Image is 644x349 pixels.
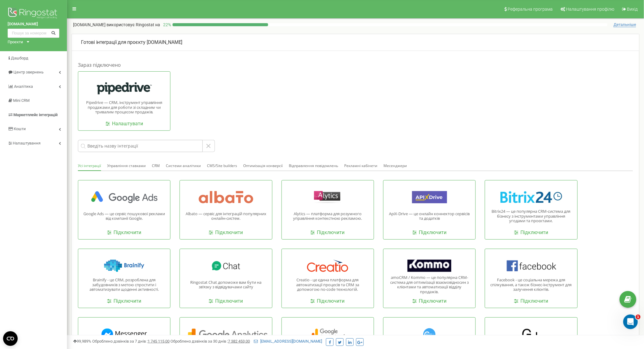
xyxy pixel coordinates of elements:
a: Підключити [514,298,548,305]
p: Pipedrive — CRM, інструмент управління продажами для роботи зі складним чи тривалим процесом прод... [83,100,166,115]
p: Albato — сервіс для інтеграцій популярних онлайн-систем. [184,212,267,221]
a: Підключити [412,298,446,305]
button: Відправлення повідомлень [289,161,338,170]
p: Bitrix24 — це популярна CRM-система для бізнесу з інструментами управління угодами та проєктами. [490,209,572,223]
a: Підключити [209,298,243,305]
button: CRM [152,161,160,170]
p: amoCRM / Kommo — це популярна CRM-система для оптимізації взаємовідносин з клієнтами та автоматиз... [388,275,471,294]
span: Детальніше [614,22,636,27]
button: Системи аналітики [166,161,201,170]
a: Підключити [311,298,345,305]
p: [DOMAIN_NAME] [81,39,630,46]
p: Facebook - це соціальна мережа для спілкування, а також бізнес-інструмент для залучення клієнтів. [490,278,572,292]
img: Ringostat logo [8,6,59,21]
span: Налаштування [13,141,40,145]
button: Open CMP widget [3,331,18,346]
a: Підключити [107,298,141,305]
span: Реферальна програма [508,7,553,12]
p: Google Ads — це сервіс пошукової реклами від компанії Google. [83,212,166,221]
span: використовує Ringostat на [107,22,160,27]
a: Підключити [412,229,446,236]
button: Усі інтеграції [78,161,101,171]
button: CMS/Site builders [207,161,237,170]
input: Введіть назву інтеграції [78,140,203,152]
span: Маркетплейс інтеграцій [13,112,58,117]
p: Alytics — платформа для розумного управління контекстною рекламою. [286,212,369,221]
div: Проєкти [8,39,23,45]
p: Brainify - це CRM, розроблена для забудовників з метою спростити і автоматизувати щоденні активно... [83,278,166,292]
span: Mini CRM [13,98,30,103]
span: Оброблено дзвінків за 7 днів : [92,339,170,344]
button: Управління ставками [107,161,146,170]
a: [DOMAIN_NAME] [8,21,59,27]
span: Налаштування профілю [566,7,614,12]
p: 22 % [160,22,173,28]
a: Підключити [311,229,345,236]
h1: Зараз підключено [78,62,633,68]
span: 99,989% [73,339,91,344]
span: Аналiтика [14,84,33,89]
u: 7 382 453,00 [228,339,250,344]
a: Підключити [514,229,548,236]
button: Месенджери [383,161,407,170]
a: Налаштувати [106,120,143,127]
span: Готові інтеграції для проєкту [81,39,145,45]
a: [EMAIL_ADDRESS][DOMAIN_NAME] [254,339,322,344]
span: Центр звернень [13,70,44,74]
span: Оброблено дзвінків за 30 днів : [170,339,250,344]
span: Дашборд [11,56,28,60]
p: ApiX-Drive — це онлайн коннектор сервісів та додатків [388,212,471,221]
span: 1 [636,315,641,319]
p: Creatio - це єдина платформа для автоматизації процесів та CRM за допомогою no-code технологій. [286,278,369,292]
p: [DOMAIN_NAME] [73,22,160,28]
input: Пошук за номером [8,29,59,38]
span: Вихід [627,7,638,12]
span: Кошти [14,126,26,131]
p: Ringostat Chat допоможе вам бути на звʼязку з відвідувачами сайту [184,280,267,290]
a: Підключити [107,229,141,236]
button: Оптимізація конверсії [243,161,283,170]
a: Підключити [209,229,243,236]
button: Рекламні кабінети [344,161,377,170]
u: 1 745 115,00 [148,339,170,344]
iframe: Intercom live chat [623,315,638,329]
